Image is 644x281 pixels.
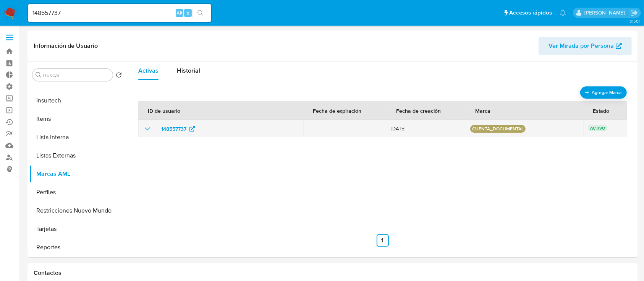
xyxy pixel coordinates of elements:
[29,220,125,238] button: Tarjetas
[29,183,125,201] button: Perfiles
[29,128,125,146] button: Lista Interna
[34,42,98,50] h1: Información de Usuario
[176,9,183,16] span: Alt
[34,269,632,277] h1: Contactos
[29,91,125,110] button: Insurtech
[116,72,122,80] button: Volver al orden por defecto
[36,72,42,78] button: Buscar
[187,9,189,16] span: s
[29,110,125,128] button: Items
[509,9,552,17] span: Accesos rápidos
[630,9,638,17] a: Salir
[549,37,614,55] span: Ver Mirada por Persona
[193,8,208,18] button: search-icon
[28,8,211,18] input: Buscar usuario o caso...
[539,37,632,55] button: Ver Mirada por Persona
[29,201,125,220] button: Restricciones Nuevo Mundo
[43,72,110,79] input: Buscar
[29,146,125,165] button: Listas Externas
[584,9,628,16] p: camila.tresguerres@mercadolibre.com
[29,238,125,257] button: Reportes
[29,165,125,183] button: Marcas AML
[560,10,566,16] a: Notificaciones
